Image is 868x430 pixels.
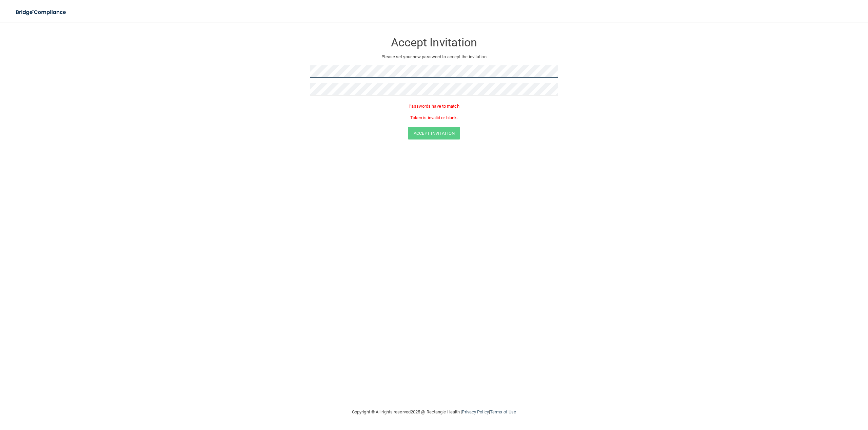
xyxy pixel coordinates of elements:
a: Terms of Use [490,409,516,414]
h3: Accept Invitation [310,36,558,49]
p: Please set your new password to accept the invitation [315,53,553,61]
p: Token is invalid or blank. [310,114,558,122]
img: bridge_compliance_login_screen.278c3ca4.svg [10,5,73,19]
a: Privacy Policy [462,409,489,414]
iframe: Drift Widget Chat Controller [751,382,860,409]
div: Copyright © All rights reserved 2025 @ Rectangle Health | | [310,401,558,423]
p: Passwords have to match [310,102,558,110]
button: Accept Invitation [408,127,460,139]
